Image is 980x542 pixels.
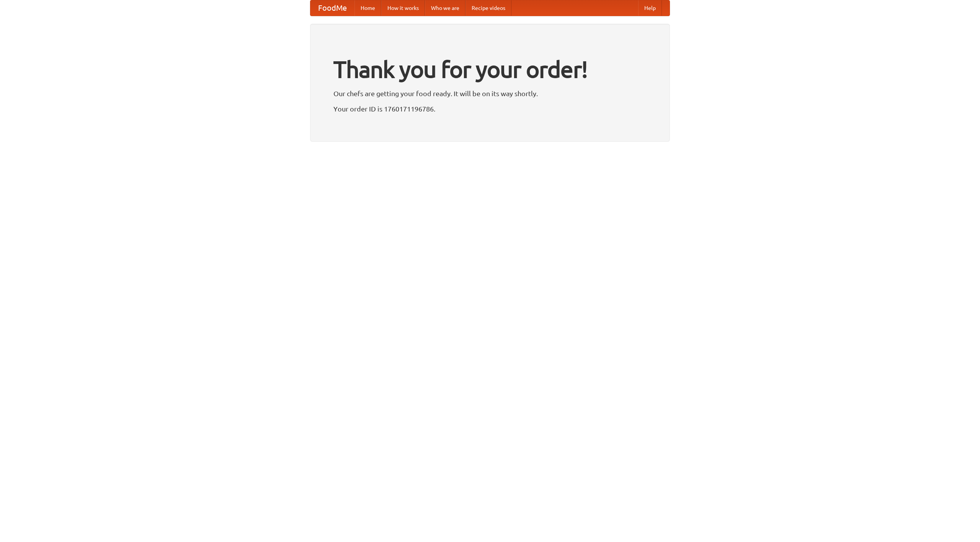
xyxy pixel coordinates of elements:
a: Help [638,0,662,16]
a: Recipe videos [465,0,511,16]
a: FoodMe [310,0,354,16]
h1: Thank you for your order! [333,51,647,88]
a: Who we are [425,0,465,16]
a: How it works [381,0,425,16]
p: Your order ID is 1760171196786. [333,103,647,115]
a: Home [354,0,381,16]
p: Our chefs are getting your food ready. It will be on its way shortly. [333,88,647,99]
